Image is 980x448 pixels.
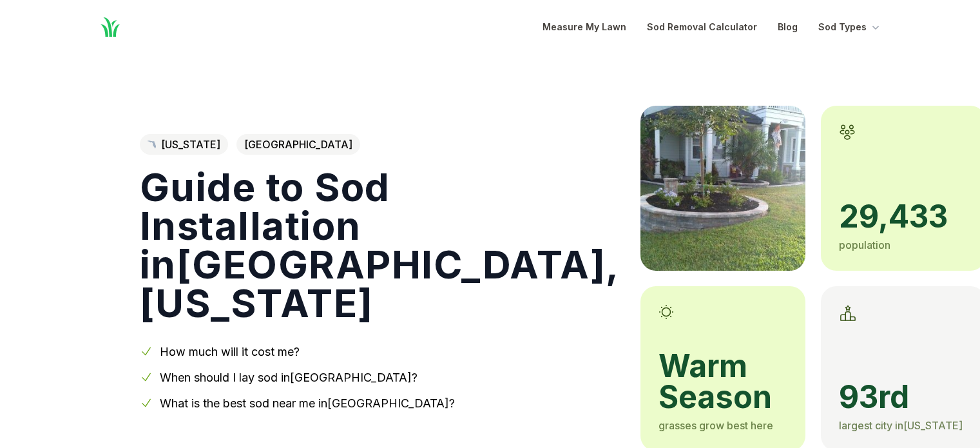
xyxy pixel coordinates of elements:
[647,19,757,35] a: Sod Removal Calculator
[160,396,455,410] a: What is the best sod near me in[GEOGRAPHIC_DATA]?
[140,134,228,155] a: [US_STATE]
[236,134,360,155] span: [GEOGRAPHIC_DATA]
[839,201,968,232] span: 29,433
[640,106,805,271] img: A picture of Leesburg
[839,419,963,432] span: largest city in [US_STATE]
[839,239,890,251] span: population
[160,345,300,358] a: How much will it cost me?
[160,371,418,384] a: When should I lay sod in[GEOGRAPHIC_DATA]?
[839,382,968,413] span: 93rd
[140,168,620,322] h1: Guide to Sod Installation in [GEOGRAPHIC_DATA] , [US_STATE]
[658,351,787,413] span: warm season
[543,19,626,35] a: Measure My Lawn
[818,19,882,35] button: Sod Types
[658,419,773,432] span: grasses grow best here
[148,141,156,149] img: Florida state outline
[778,19,798,35] a: Blog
